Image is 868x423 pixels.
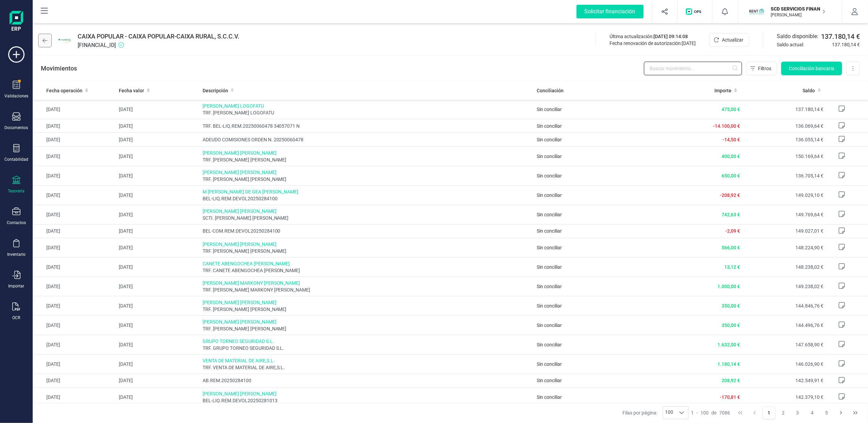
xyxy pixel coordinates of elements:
[537,173,562,178] span: Sin conciliar
[4,93,28,99] div: Validaciones
[537,323,562,328] span: Sin conciliar
[116,277,200,296] td: [DATE]
[712,409,717,416] span: de
[116,354,200,374] td: [DATE]
[743,374,826,387] td: 142.549,91 €
[717,342,740,347] span: 1.632,00 €
[33,100,116,119] td: [DATE]
[203,123,531,129] span: TRF. BEL-LIQ.REM.20250060478 34057071 N
[203,156,531,163] span: TRF. [PERSON_NAME] [PERSON_NAME]
[203,357,531,364] span: VENTA DE MATERIAL DE AIRE,S.L.
[743,238,826,257] td: 148.224,90 €
[644,62,742,75] input: Buscar movimiento...
[722,154,740,159] span: 400,00 €
[835,406,848,419] button: Next Page
[33,354,116,374] td: [DATE]
[743,388,826,407] td: 142.379,10 €
[537,228,562,234] span: Sin conciliar
[33,257,116,277] td: [DATE]
[537,87,564,94] span: Conciliación
[743,257,826,277] td: 148.238,02 €
[722,303,740,309] span: 350,00 €
[4,157,28,162] div: Contabilidad
[653,34,688,39] span: [DATE] 09:14:08
[781,62,842,75] button: Conciliación bancaria
[746,1,834,22] button: SCSCD SERVICIOS FINANCIEROS SL[PERSON_NAME]
[203,241,531,248] span: [PERSON_NAME] [PERSON_NAME]
[743,224,826,238] td: 149.027,01 €
[7,220,26,225] div: Contactos
[789,65,834,72] span: Conciliación bancaria
[203,195,531,202] span: BEL-LIQ.REM.DEVOL20250284100
[116,315,200,335] td: [DATE]
[714,87,731,94] span: Importe
[622,406,689,419] div: Filas por página:
[116,119,200,133] td: [DATE]
[791,406,804,419] button: Page 3
[203,150,531,156] span: [PERSON_NAME] [PERSON_NAME]
[8,188,25,194] div: Tesorería
[203,87,228,94] span: Descripción
[203,345,531,351] span: TRF. GRUPO TORNEO SEGURIDAD S.L.
[537,264,562,270] span: Sin conciliar
[849,406,862,419] button: Last Page
[116,205,200,224] td: [DATE]
[722,173,740,178] span: 650,00 €
[78,41,239,49] span: [FINANCIAL_ID]
[116,100,200,119] td: [DATE]
[203,169,531,176] span: [PERSON_NAME] [PERSON_NAME]
[743,277,826,296] td: 149.238,02 €
[116,335,200,354] td: [DATE]
[537,394,562,400] span: Sin conciliar
[821,32,860,41] span: 137.180,14 €
[116,388,200,407] td: [DATE]
[691,409,694,416] span: 1
[33,146,116,166] td: [DATE]
[758,65,771,72] span: Filtros
[720,409,730,416] span: 7086
[743,296,826,315] td: 144.846,76 €
[203,109,531,116] span: TRF. [PERSON_NAME] LOGOFATU
[537,212,562,217] span: Sin conciliar
[203,299,531,306] span: [PERSON_NAME] [PERSON_NAME]
[203,267,531,274] span: TRF. CANETE ABENGOCHEA [PERSON_NAME]
[537,342,562,347] span: Sin conciliar
[116,257,200,277] td: [DATE]
[116,146,200,166] td: [DATE]
[13,315,20,320] div: OCR
[203,325,531,332] span: TRF. [PERSON_NAME] [PERSON_NAME]
[722,378,740,383] span: 208,92 €
[203,103,531,109] span: [PERSON_NAME] LOGOFATU
[33,133,116,146] td: [DATE]
[33,119,116,133] td: [DATE]
[537,303,562,309] span: Sin conciliar
[537,192,562,198] span: Sin conciliar
[46,87,82,94] span: Fecha operación
[777,32,818,41] span: Saldo disponible:
[5,125,28,130] div: Documentos
[803,87,815,94] span: Saldo
[723,137,740,142] span: -14,50 €
[743,354,826,374] td: 146.026,90 €
[537,123,562,129] span: Sin conciliar
[203,215,531,221] span: SCTI. [PERSON_NAME] [PERSON_NAME]
[116,133,200,146] td: [DATE]
[203,397,531,404] span: BEL-LIQ.REM.DEVOL20250281013
[682,41,696,46] span: [DATE]
[717,361,740,367] span: 1.180,14 €
[722,107,740,112] span: 475,00 €
[33,224,116,238] td: [DATE]
[78,32,239,41] span: CAIXA POPULAR - CAIXA POPULAR-CAIXA RURAL, S.C.C.V.
[743,166,826,185] td: 136.705,14 €
[537,361,562,367] span: Sin conciliar
[203,286,531,293] span: TRF. [PERSON_NAME] MARKONY [PERSON_NAME]
[33,388,116,407] td: [DATE]
[203,248,531,254] span: TRF. [PERSON_NAME] [PERSON_NAME]
[33,374,116,387] td: [DATE]
[116,185,200,205] td: [DATE]
[771,5,825,12] p: SCD SERVICIOS FINANCIEROS SL
[743,100,826,119] td: 137.180,14 €
[682,1,708,22] button: Logo de OPS
[537,245,562,250] span: Sin conciliar
[743,335,826,354] td: 147.658,90 €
